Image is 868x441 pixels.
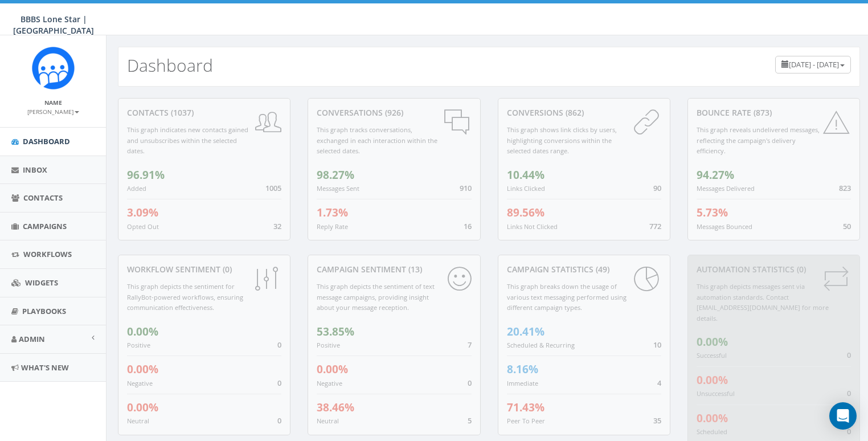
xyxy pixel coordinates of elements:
small: This graph depicts messages sent via automation standards. Contact [EMAIL_ADDRESS][DOMAIN_NAME] f... [697,282,829,322]
span: 0.00% [697,411,728,426]
div: conversations [317,107,471,119]
span: What's New [21,362,69,373]
span: 5 [468,415,472,426]
small: Neutral [127,416,149,425]
span: 32 [273,221,281,231]
span: 0.00% [697,373,728,387]
span: (873) [751,107,772,118]
small: Name [44,99,62,107]
span: 4 [657,378,661,388]
span: 0.00% [127,362,158,377]
span: 0 [277,378,281,388]
small: Successful [697,351,727,360]
span: 0 [847,388,851,398]
span: (0) [795,264,806,275]
small: This graph depicts the sentiment of text message campaigns, providing insight about your message ... [317,282,435,312]
span: 96.91% [127,168,165,182]
span: Contacts [23,193,63,203]
span: 0 [847,350,851,360]
span: 10 [653,340,661,350]
span: 1.73% [317,205,348,220]
a: [PERSON_NAME] [27,106,79,116]
span: BBBS Lone Star | [GEOGRAPHIC_DATA] [13,14,94,36]
div: Automation Statistics [697,264,851,275]
span: (1037) [169,107,194,118]
span: 71.43% [507,400,544,415]
div: contacts [127,107,281,119]
span: 0.00% [127,400,158,415]
div: Open Intercom Messenger [829,402,857,430]
span: (0) [220,264,232,275]
span: 94.27% [697,168,734,182]
span: 16 [464,221,472,231]
small: Links Clicked [507,184,545,193]
div: Campaign Sentiment [317,264,471,275]
span: Inbox [23,165,47,175]
small: Messages Bounced [697,222,752,231]
h2: Dashboard [127,56,213,75]
span: 38.46% [317,400,354,415]
small: Negative [317,379,342,387]
div: Campaign Statistics [507,264,661,275]
small: Peer To Peer [507,416,545,425]
small: This graph reveals undelivered messages, reflecting the campaign's delivery efficiency. [697,125,820,155]
span: Playbooks [22,306,66,316]
small: This graph shows link clicks by users, highlighting conversions within the selected dates range. [507,125,617,155]
span: [DATE] - [DATE] [789,59,839,70]
span: 53.85% [317,324,354,339]
div: conversions [507,107,661,119]
small: Negative [127,379,153,387]
span: 0 [277,340,281,350]
span: 0.00% [317,362,348,377]
span: 98.27% [317,168,354,182]
span: 50 [843,221,851,231]
small: Messages Delivered [697,184,755,193]
div: Bounce Rate [697,107,851,119]
span: 0 [277,415,281,426]
span: 772 [649,221,661,231]
span: 7 [468,340,472,350]
span: (13) [406,264,422,275]
small: Links Not Clicked [507,222,558,231]
small: Opted Out [127,222,159,231]
span: (862) [563,107,584,118]
span: Dashboard [23,136,70,146]
span: Admin [19,334,45,344]
span: 910 [460,183,472,193]
span: 5.73% [697,205,728,220]
small: Unsuccessful [697,389,735,398]
small: Reply Rate [317,222,348,231]
small: This graph depicts the sentiment for RallyBot-powered workflows, ensuring communication effective... [127,282,243,312]
small: Positive [127,341,150,349]
span: 3.09% [127,205,158,220]
span: (926) [383,107,403,118]
img: Rally_Corp_Icon.png [32,47,75,89]
span: 0.00% [127,324,158,339]
small: Neutral [317,416,339,425]
small: This graph indicates new contacts gained and unsubscribes within the selected dates. [127,125,248,155]
span: Widgets [25,277,58,288]
span: 20.41% [507,324,544,339]
small: Immediate [507,379,538,387]
small: This graph tracks conversations, exchanged in each interaction within the selected dates. [317,125,437,155]
span: 0 [847,426,851,436]
span: 823 [839,183,851,193]
span: Workflows [23,249,72,259]
span: 35 [653,415,661,426]
small: Positive [317,341,340,349]
small: This graph breaks down the usage of various text messaging performed using different campaign types. [507,282,627,312]
span: 0 [468,378,472,388]
span: 90 [653,183,661,193]
span: 10.44% [507,168,544,182]
span: 8.16% [507,362,538,377]
div: Workflow Sentiment [127,264,281,275]
span: 89.56% [507,205,544,220]
small: [PERSON_NAME] [27,108,79,116]
small: Added [127,184,146,193]
span: 0.00% [697,334,728,349]
span: 1005 [265,183,281,193]
small: Messages Sent [317,184,359,193]
small: Scheduled [697,427,727,436]
span: (49) [593,264,609,275]
span: Campaigns [23,221,67,231]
